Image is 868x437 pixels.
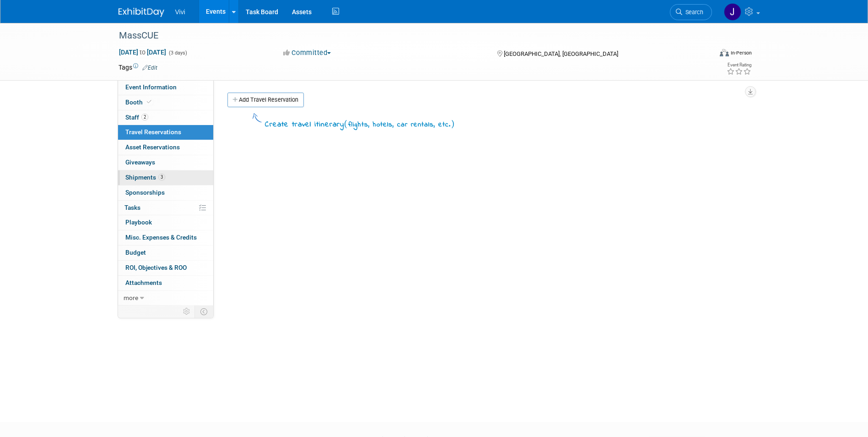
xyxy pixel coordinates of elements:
[125,174,165,181] span: Shipments
[118,110,213,125] a: Staff2
[118,125,213,140] a: Travel Reservations
[125,143,180,151] span: Asset Reservations
[119,48,167,56] span: [DATE] [DATE]
[125,234,197,241] span: Misc. Expenses & Credits
[451,119,455,128] span: )
[124,204,140,211] span: Tasks
[724,3,741,21] img: John Farley
[116,27,698,44] div: MassCUE
[125,128,181,136] span: Travel Reservations
[125,98,153,106] span: Booth
[175,8,185,16] span: Vivi
[670,4,712,20] a: Search
[118,170,213,185] a: Shipments3
[118,201,213,215] a: Tasks
[168,50,187,56] span: (3 days)
[118,155,213,170] a: Giveaways
[118,276,213,290] a: Attachments
[727,63,751,67] div: Event Rating
[658,48,752,61] div: Event Format
[348,120,451,130] span: flights, hotels, car rentals, etc.
[147,99,151,104] i: Booth reservation complete
[179,306,195,317] td: Personalize Event Tab Strip
[125,114,148,121] span: Staff
[158,174,165,180] span: 3
[265,118,455,131] div: Create travel itinerary
[118,95,213,110] a: Booth
[118,246,213,260] a: Budget
[118,186,213,200] a: Sponsorships
[125,279,162,286] span: Attachments
[142,65,157,71] a: Edit
[118,140,213,155] a: Asset Reservations
[227,93,304,107] a: Add Travel Reservation
[125,218,152,226] span: Playbook
[504,50,618,57] span: [GEOGRAPHIC_DATA], [GEOGRAPHIC_DATA]
[280,48,334,58] button: Committed
[194,306,213,317] td: Toggle Event Tabs
[119,63,157,72] td: Tags
[720,49,729,56] img: Format-Inperson.png
[118,80,213,95] a: Event Information
[125,189,165,196] span: Sponsorships
[125,158,155,166] span: Giveaways
[344,119,348,128] span: (
[118,291,213,306] a: more
[682,9,703,16] span: Search
[138,49,147,56] span: to
[125,249,146,256] span: Budget
[124,294,138,301] span: more
[118,261,213,275] a: ROI, Objectives & ROO
[125,264,187,271] span: ROI, Objectives & ROO
[730,49,752,56] div: In-Person
[118,230,213,245] a: Misc. Expenses & Credits
[125,83,177,91] span: Event Information
[119,8,164,17] img: ExhibitDay
[141,114,148,120] span: 2
[118,215,213,230] a: Playbook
